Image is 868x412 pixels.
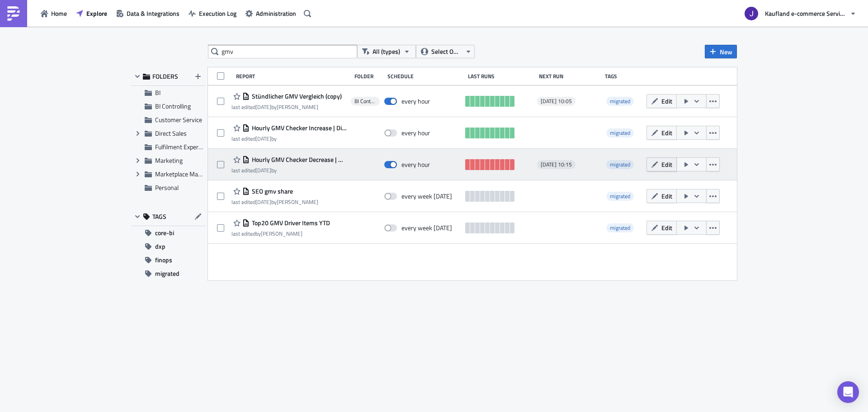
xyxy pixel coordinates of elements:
[155,142,212,152] span: Fulfilment Experience
[606,128,634,137] span: migrated
[36,6,71,20] button: Home
[606,192,634,201] span: migrated
[837,381,859,403] div: Open Intercom Messenger
[51,9,67,18] span: Home
[646,94,677,108] button: Edit
[541,98,572,105] span: [DATE] 10:05
[231,167,346,174] div: last edited by
[468,73,534,80] div: Last Runs
[606,160,634,169] span: migrated
[6,6,21,21] img: PushMetrics
[241,6,301,20] button: Administration
[155,240,165,253] span: dxp
[705,45,737,58] button: New
[661,128,672,137] span: Edit
[231,230,330,237] div: last edited by [PERSON_NAME]
[250,219,330,227] span: Top20 GMV Driver Items YTD
[646,126,677,140] button: Edit
[131,240,206,253] button: dxp
[744,6,759,21] img: Avatar
[231,135,346,142] div: last edited by
[131,253,206,267] button: finops
[71,6,112,20] button: Explore
[255,103,271,111] time: 2025-07-14T07:29:32Z
[255,134,271,143] time: 2025-09-12T05:33:42Z
[155,169,226,179] span: Marketplace Management
[112,6,184,20] button: Data & Integrations
[354,98,376,105] span: BI Controlling
[401,224,452,232] div: every week on Monday
[152,72,178,81] span: FOLDERS
[416,45,475,58] button: Select Owner
[236,73,350,80] div: Report
[401,97,430,105] div: every hour
[373,47,400,57] span: All (types)
[155,128,187,138] span: Direct Sales
[155,183,179,192] span: Personal
[610,160,630,169] span: migrated
[231,199,318,205] div: last edited by [PERSON_NAME]
[401,161,430,169] div: every hour
[184,6,241,20] button: Execution Log
[646,157,677,171] button: Edit
[541,161,572,168] span: [DATE] 10:15
[152,213,166,221] span: TAGS
[86,9,107,18] span: Explore
[646,221,677,235] button: Edit
[199,9,236,18] span: Execution Log
[661,223,672,232] span: Edit
[255,166,271,175] time: 2025-09-17T05:50:06Z
[127,9,179,18] span: Data & Integrations
[155,253,172,267] span: finops
[606,223,634,232] span: migrated
[606,97,634,106] span: migrated
[155,226,174,240] span: core-bi
[250,156,346,164] span: Hourly GMV Checker Decrease | Directsales
[155,88,160,97] span: BI
[661,160,672,169] span: Edit
[250,124,346,132] span: Hourly GMV Checker Increase | Directsales
[256,9,296,18] span: Administration
[765,9,846,18] span: Kaufland e-commerce Services GmbH & Co. KG
[661,191,672,201] span: Edit
[610,223,630,232] span: migrated
[250,92,342,100] span: Stündlicher GMV Vergleich (copy)
[605,73,643,80] div: Tags
[155,267,179,280] span: migrated
[155,156,183,165] span: Marketing
[610,97,630,105] span: migrated
[610,128,630,137] span: migrated
[208,45,357,58] input: Search Reports
[661,96,672,106] span: Edit
[387,73,463,80] div: Schedule
[255,198,271,206] time: 2025-06-24T14:15:06Z
[231,104,342,110] div: last edited by [PERSON_NAME]
[131,267,206,280] button: migrated
[610,192,630,200] span: migrated
[401,192,452,200] div: every week on Monday
[646,189,677,203] button: Edit
[131,226,206,240] button: core-bi
[354,73,383,80] div: Folder
[739,4,861,24] button: Kaufland e-commerce Services GmbH & Co. KG
[401,129,430,137] div: every hour
[720,47,732,57] span: New
[250,187,293,195] span: SEO gmv share
[539,73,601,80] div: Next Run
[357,45,416,58] button: All (types)
[155,101,191,111] span: BI Controlling
[155,115,202,124] span: Customer Service
[431,47,462,57] span: Select Owner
